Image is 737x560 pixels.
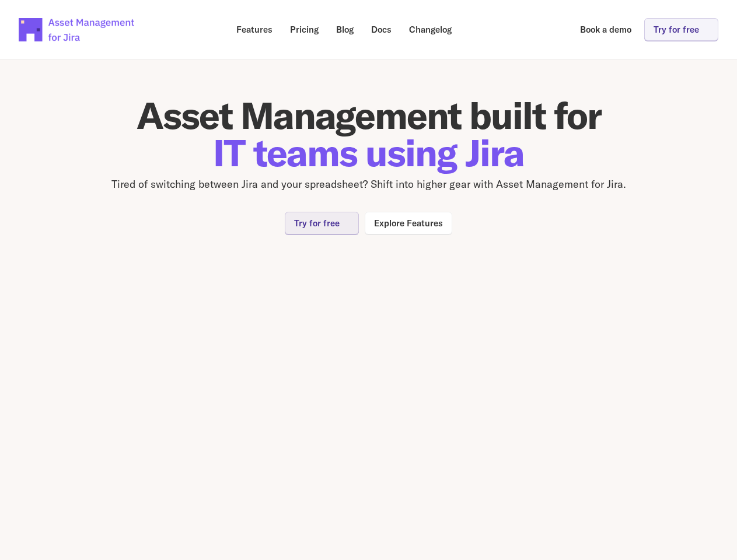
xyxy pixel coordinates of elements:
p: Changelog [409,25,452,34]
p: Features [236,25,273,34]
a: Pricing [282,18,327,41]
p: Book a demo [580,25,631,34]
a: Features [228,18,281,41]
a: Try for free [644,18,718,41]
p: Blog [336,25,354,34]
a: Book a demo [572,18,640,41]
p: Docs [371,25,392,34]
a: Blog [328,18,362,41]
p: Try for free [294,219,340,228]
a: Changelog [401,18,460,41]
a: Docs [363,18,400,41]
p: Try for free [654,25,699,34]
a: Explore Features [365,212,452,235]
a: Try for free [285,212,359,235]
p: Pricing [290,25,319,34]
span: IT teams using Jira [213,129,524,176]
p: Explore Features [374,219,443,228]
p: Tired of switching between Jira and your spreadsheet? Shift into higher gear with Asset Managemen... [37,176,700,193]
h1: Asset Management built for [37,97,700,171]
